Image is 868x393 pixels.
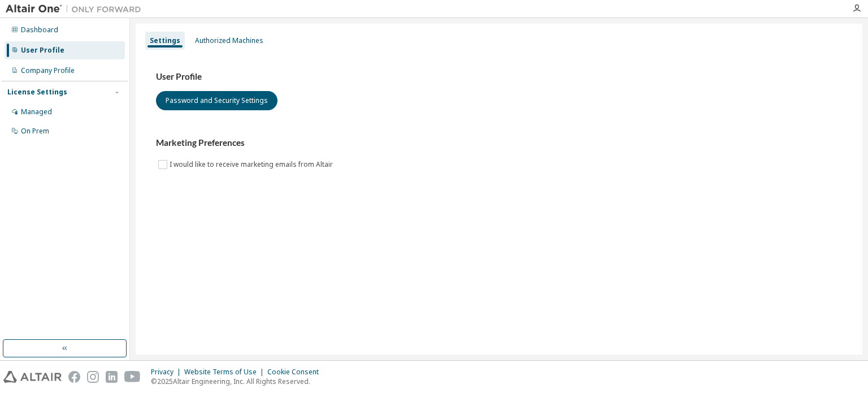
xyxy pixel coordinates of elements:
[21,46,64,55] div: User Profile
[124,371,141,383] img: youtube.svg
[184,368,267,377] div: Website Terms of Use
[21,66,75,75] div: Company Profile
[87,371,99,383] img: instagram.svg
[106,371,118,383] img: linkedin.svg
[267,368,325,377] div: Cookie Consent
[21,127,49,136] div: On Prem
[68,371,80,383] img: facebook.svg
[156,91,277,110] button: Password and Security Settings
[151,368,184,377] div: Privacy
[3,371,62,383] img: altair_logo.svg
[21,107,52,116] div: Managed
[195,36,263,45] div: Authorized Machines
[7,88,67,97] div: License Settings
[21,25,58,34] div: Dashboard
[156,71,842,83] h3: User Profile
[156,137,842,149] h3: Marketing Preferences
[6,3,147,15] img: Altair One
[150,36,180,45] div: Settings
[170,158,335,171] label: I would like to receive marketing emails from Altair
[151,377,325,386] p: © 2025 Altair Engineering, Inc. All Rights Reserved.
